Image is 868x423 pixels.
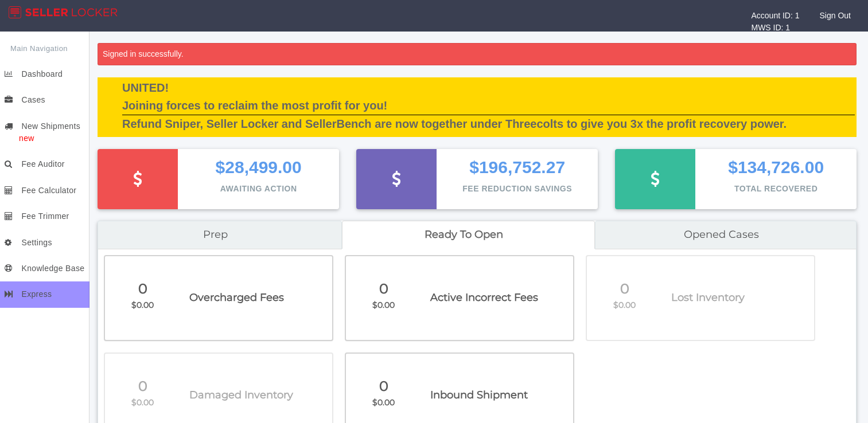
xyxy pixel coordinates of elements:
[114,397,172,409] p: $0.00
[21,211,69,221] span: Fee Trimmer
[138,378,147,394] span: 0
[189,291,284,304] span: Overcharged Fees
[195,158,322,177] p: $28,499.00
[9,6,118,18] img: App Logo
[2,281,89,307] a: Express
[2,230,89,256] a: Settings
[2,151,89,177] a: Fee Auditor
[751,10,799,22] div: Account ID: 1
[379,378,388,394] span: 0
[751,22,799,34] div: MWS ID: 1
[21,289,52,299] span: Express
[620,280,629,297] span: 0
[430,291,538,304] span: Active Incorrect Fees
[355,299,413,311] p: $0.00
[98,255,339,341] a: 0 $0.00 Overcharged Fees
[2,256,89,281] a: Knowledge Base
[684,227,759,243] span: Opened cases
[114,299,172,311] p: $0.00
[21,69,63,79] span: Dashboard
[580,255,821,341] a: 0 $0.00 Lost Inventory
[21,264,84,273] span: Knowledge Base
[355,397,413,409] p: $0.00
[98,77,857,137] div: UNITED! Joining forces to reclaim the most profit for you! Refund Sniper, Seller Locker and Selle...
[454,158,581,177] p: $196,752.27
[2,113,89,152] a: New Shipmentsnew
[21,238,52,247] span: Settings
[189,389,293,401] span: Damaged Inventory
[2,178,89,203] a: Fee Calculator
[5,134,34,143] span: new
[21,122,80,131] span: New Shipments
[339,255,580,341] a: 0 $0.00 Active Incorrect Fees
[2,87,89,113] a: Cases
[138,280,147,297] span: 0
[2,61,89,87] a: Dashboard
[595,299,654,311] p: $0.00
[21,95,45,104] span: Cases
[671,291,745,304] span: Lost Inventory
[2,203,89,229] a: Fee Trimmer
[103,49,184,58] span: Signed in successfully.
[430,389,528,401] span: Inbound Shipment
[454,183,581,195] p: FEE REDUCTION SAVINGS
[21,186,76,195] span: Fee Calculator
[379,280,388,297] span: 0
[21,159,64,169] span: Fee Auditor
[425,227,503,243] span: Ready to open
[713,158,839,177] p: $134,726.00
[713,183,839,195] p: Total Recovered
[195,183,322,195] p: Awaiting Action
[203,227,228,243] span: Prep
